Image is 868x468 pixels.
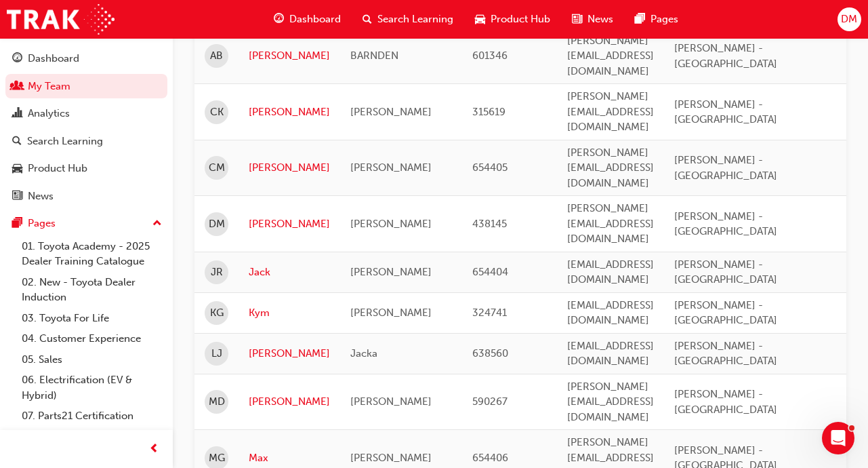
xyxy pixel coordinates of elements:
[5,211,167,236] button: Pages
[211,346,222,362] span: LJ
[16,236,167,272] a: 01. Toyota Academy - 2025 Dealer Training Catalogue
[567,90,654,133] span: [PERSON_NAME][EMAIL_ADDRESS][DOMAIN_NAME]
[464,5,561,33] a: car-iconProduct Hub
[5,43,167,211] button: DashboardMy TeamAnalyticsSearch LearningProduct HubNews
[7,4,115,35] img: Trak
[289,12,341,27] span: Dashboard
[263,5,352,33] a: guage-iconDashboard
[209,216,225,232] span: DM
[472,395,508,408] span: 590267
[674,42,777,70] span: [PERSON_NAME] - [GEOGRAPHIC_DATA]
[12,191,22,203] span: news-icon
[472,161,508,174] span: 654405
[5,184,167,209] a: News
[624,5,689,33] a: pages-iconPages
[841,12,857,27] span: DM
[5,156,167,181] a: Product Hub
[350,307,432,319] span: [PERSON_NAME]
[209,160,225,176] span: CM
[209,394,225,410] span: MD
[472,218,507,230] span: 438145
[475,11,485,28] span: car-icon
[210,305,224,321] span: KG
[16,370,167,406] a: 06. Electrification (EV & Hybrid)
[5,46,167,71] a: Dashboard
[674,210,777,238] span: [PERSON_NAME] - [GEOGRAPHIC_DATA]
[249,450,330,466] a: Max
[249,216,330,232] a: [PERSON_NAME]
[28,51,79,66] div: Dashboard
[472,106,505,118] span: 315619
[28,161,87,176] div: Product Hub
[674,340,777,368] span: [PERSON_NAME] - [GEOGRAPHIC_DATA]
[567,147,654,189] span: [PERSON_NAME][EMAIL_ADDRESS][DOMAIN_NAME]
[350,395,432,408] span: [PERSON_NAME]
[350,106,432,118] span: [PERSON_NAME]
[572,11,582,28] span: news-icon
[27,134,103,149] div: Search Learning
[28,189,54,204] div: News
[350,452,432,464] span: [PERSON_NAME]
[635,11,645,28] span: pages-icon
[350,218,432,230] span: [PERSON_NAME]
[838,7,861,31] button: DM
[12,108,22,120] span: chart-icon
[249,48,330,64] a: [PERSON_NAME]
[12,218,22,230] span: pages-icon
[674,388,777,416] span: [PERSON_NAME] - [GEOGRAPHIC_DATA]
[352,5,464,33] a: search-iconSearch Learning
[472,50,508,62] span: 601346
[28,106,70,121] div: Analytics
[12,136,22,148] span: search-icon
[16,349,167,370] a: 05. Sales
[28,216,56,231] div: Pages
[674,299,777,327] span: [PERSON_NAME] - [GEOGRAPHIC_DATA]
[472,307,507,319] span: 324741
[567,340,654,368] span: [EMAIL_ADDRESS][DOMAIN_NAME]
[16,308,167,329] a: 03. Toyota For Life
[674,98,777,126] span: [PERSON_NAME] - [GEOGRAPHIC_DATA]
[211,265,223,280] span: JR
[16,427,167,448] a: 08. Service Training
[12,81,22,93] span: people-icon
[249,346,330,362] a: [PERSON_NAME]
[350,266,432,278] span: [PERSON_NAME]
[350,50,398,62] span: BARNDEN
[567,35,654,77] span: [PERSON_NAME][EMAIL_ADDRESS][DOMAIN_NAME]
[587,12,613,27] span: News
[674,258,777,286] span: [PERSON_NAME] - [GEOGRAPHIC_DATA]
[472,452,508,464] span: 654406
[472,347,508,359] span: 638560
[12,53,22,65] span: guage-icon
[567,381,654,423] span: [PERSON_NAME][EMAIL_ADDRESS][DOMAIN_NAME]
[377,12,453,27] span: Search Learning
[561,5,624,33] a: news-iconNews
[822,422,854,454] iframe: Intercom live chat
[249,265,330,280] a: Jack
[491,12,550,27] span: Product Hub
[16,328,167,349] a: 04. Customer Experience
[350,347,377,359] span: Jacka
[567,202,654,245] span: [PERSON_NAME][EMAIL_ADDRESS][DOMAIN_NAME]
[249,394,330,410] a: [PERSON_NAME]
[249,160,330,176] a: [PERSON_NAME]
[274,11,284,28] span: guage-icon
[16,406,167,427] a: 07. Parts21 Certification
[350,161,432,174] span: [PERSON_NAME]
[567,258,654,286] span: [EMAIL_ADDRESS][DOMAIN_NAME]
[149,441,159,458] span: prev-icon
[210,104,224,120] span: CK
[209,450,225,466] span: MG
[472,266,508,278] span: 654404
[363,11,372,28] span: search-icon
[249,305,330,321] a: Kym
[16,272,167,308] a: 02. New - Toyota Dealer Induction
[249,104,330,120] a: [PERSON_NAME]
[152,215,162,233] span: up-icon
[5,129,167,154] a: Search Learning
[210,48,223,64] span: AB
[5,101,167,126] a: Analytics
[650,12,678,27] span: Pages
